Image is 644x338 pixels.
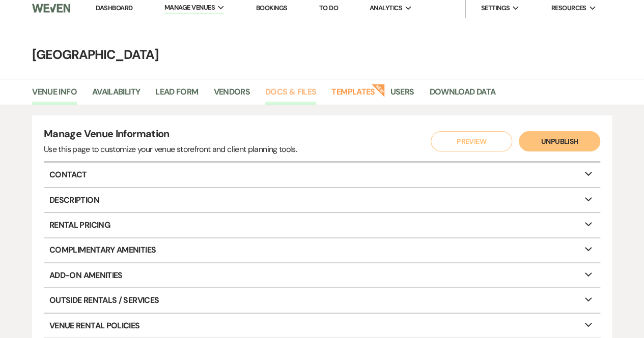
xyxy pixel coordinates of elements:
[44,213,600,237] p: Rental Pricing
[44,238,600,262] p: Complimentary Amenities
[551,3,586,13] span: Resources
[44,143,297,156] div: Use this page to customize your venue storefront and client planning tools.
[213,85,250,105] a: Vendors
[519,131,600,151] button: Unpublish
[44,188,600,212] p: Description
[431,131,512,151] button: Preview
[429,85,495,105] a: Download Data
[428,131,510,151] a: Preview
[331,85,375,105] a: Templates
[32,85,77,105] a: Venue Info
[92,85,140,105] a: Availability
[371,83,385,97] strong: New
[390,85,414,105] a: Users
[265,85,316,105] a: Docs & Files
[44,263,600,287] p: Add-On Amenities
[319,4,338,12] a: To Do
[96,4,132,12] a: Dashboard
[44,288,600,312] p: Outside Rentals / Services
[44,314,600,337] p: Venue Rental Policies
[481,3,510,13] span: Settings
[44,127,297,143] h4: Manage Venue Information
[44,163,600,187] p: Contact
[164,3,215,13] span: Manage Venues
[155,85,198,105] a: Lead Form
[256,4,288,12] a: Bookings
[370,3,402,13] span: Analytics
